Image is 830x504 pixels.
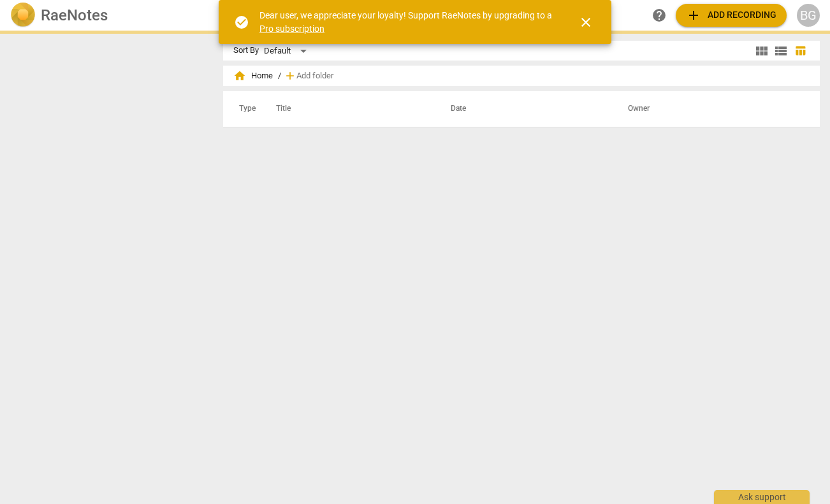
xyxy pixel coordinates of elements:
[233,69,273,82] span: Home
[773,43,789,59] span: view_list
[234,15,249,30] span: check_circle
[714,490,810,504] div: Ask support
[259,24,324,34] a: Pro subscription
[686,8,701,23] span: add
[571,7,601,38] button: Close
[754,43,769,59] span: view_module
[648,4,671,27] a: Help
[771,41,790,61] button: List view
[284,69,296,82] span: add
[259,9,555,35] div: Dear user, we appreciate your loyalty! Support RaeNotes by upgrading to a
[752,41,771,61] button: Tile view
[296,71,333,81] span: Add folder
[41,6,108,24] h2: RaeNotes
[613,91,806,127] th: Owner
[794,45,806,57] span: table_chart
[797,4,820,27] button: BG
[233,69,246,82] span: home
[652,8,667,23] span: help
[10,3,210,28] a: LogoRaeNotes
[229,91,261,127] th: Type
[578,15,593,30] span: close
[10,3,36,28] img: Logo
[261,91,436,127] th: Title
[278,71,281,81] span: /
[233,46,259,55] div: Sort By
[264,41,311,61] div: Default
[435,91,612,127] th: Date
[790,41,810,61] button: Table view
[676,4,787,27] button: Upload
[686,8,776,23] span: Add recording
